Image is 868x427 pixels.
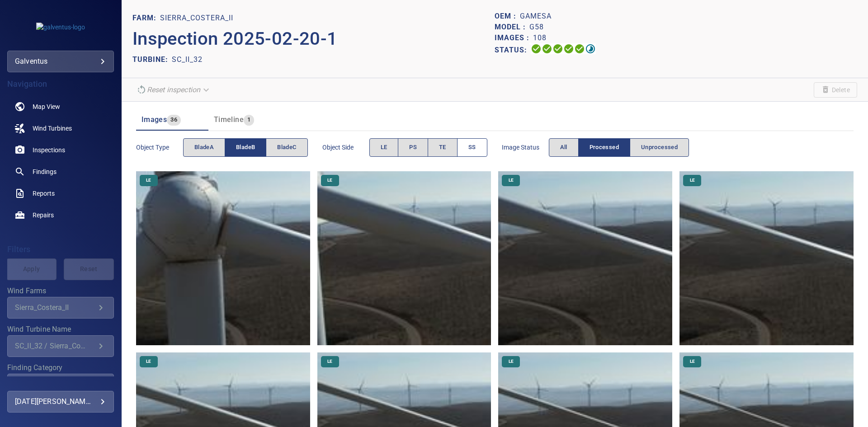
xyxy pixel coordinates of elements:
[225,138,266,157] button: bladeB
[409,142,417,153] span: PS
[552,43,563,54] svg: Selecting 100%
[563,43,574,54] svg: ML Processing 100%
[7,374,114,395] div: Finding Category
[136,143,183,152] span: Object type
[439,142,446,153] span: TE
[7,139,114,161] a: inspections noActive
[33,124,72,133] span: Wind Turbines
[7,326,114,333] label: Wind Turbine Name
[15,342,95,350] div: SC_II_32 / Sierra_Costera_II
[7,80,114,89] h4: Navigation
[15,54,106,69] div: galventus
[578,138,630,157] button: Processed
[457,138,487,157] button: SS
[495,11,520,22] p: OEM :
[468,142,476,153] span: SS
[183,138,225,157] button: bladeA
[502,143,549,152] span: Image Status
[33,189,55,198] span: Reports
[244,115,254,125] span: 1
[33,145,65,155] span: Inspections
[369,138,487,157] div: objectSide
[684,358,700,365] span: LE
[7,297,114,319] div: Wind Farms
[641,142,678,153] span: Unprocessed
[322,358,338,365] span: LE
[7,161,114,183] a: findings noActive
[520,11,552,22] p: Gamesa
[132,82,215,98] div: Reset inspection
[7,335,114,357] div: Wind Turbine Name
[542,43,552,54] svg: Data Formatted 100%
[7,245,114,254] h4: Filters
[36,23,85,32] img: galventus-logo
[585,43,596,54] svg: Classification 92%
[183,138,308,157] div: objectType
[7,183,114,204] a: reports noActive
[172,54,203,65] p: SC_II_32
[167,115,181,125] span: 36
[15,303,95,312] div: Sierra_Costera_II
[132,82,215,98] div: Unable to reset the inspection due to your user permissions
[141,358,156,365] span: LE
[495,22,529,33] p: Model :
[549,138,579,157] button: All
[7,287,114,295] label: Wind Farms
[7,117,114,139] a: windturbines noActive
[160,13,233,23] p: Sierra_Costera_II
[7,96,114,117] a: map noActive
[503,177,519,183] span: LE
[630,138,689,157] button: Unprocessed
[7,204,114,226] a: repairs noActive
[33,211,54,220] span: Repairs
[503,358,519,365] span: LE
[398,138,428,157] button: PS
[549,138,689,157] div: imageStatus
[529,22,544,33] p: G58
[322,143,369,152] span: Object Side
[495,33,533,43] p: Images :
[590,142,619,153] span: Processed
[214,115,244,124] span: Timeline
[236,142,255,153] span: bladeB
[684,177,700,183] span: LE
[132,25,495,52] p: Inspection 2025-02-20-1
[560,142,567,153] span: All
[266,138,307,157] button: bladeC
[33,167,57,176] span: Findings
[369,138,399,157] button: LE
[322,177,338,183] span: LE
[7,51,114,72] div: galventus
[533,33,547,43] p: 108
[141,177,156,183] span: LE
[381,142,387,153] span: LE
[531,43,542,54] svg: Uploading 100%
[495,43,531,56] p: Status:
[428,138,458,157] button: TE
[194,142,214,153] span: bladeA
[132,13,160,23] p: FARM:
[142,115,167,124] span: Images
[147,85,200,94] em: Reset inspection
[33,102,60,111] span: Map View
[15,394,106,409] div: [DATE][PERSON_NAME]
[574,43,585,54] svg: Matching 100%
[132,54,172,65] p: TURBINE:
[7,364,114,371] label: Finding Category
[814,82,857,98] span: Unable to delete the inspection due to your user permissions
[277,142,296,153] span: bladeC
